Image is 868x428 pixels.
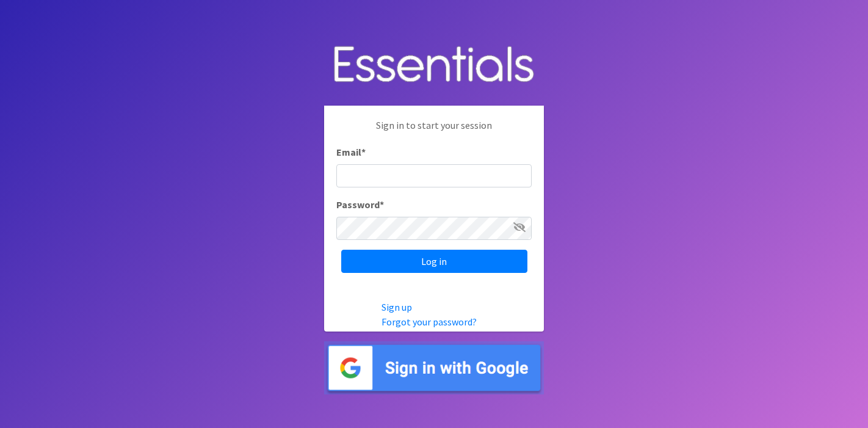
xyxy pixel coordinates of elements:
[341,250,527,273] input: Log in
[382,301,412,313] a: Sign up
[361,146,366,158] abbr: required
[336,145,366,159] label: Email
[380,198,384,211] abbr: required
[324,34,544,96] img: Human Essentials
[324,341,544,394] img: Sign in with Google
[336,118,532,145] p: Sign in to start your session
[382,316,477,328] a: Forgot your password?
[336,197,384,212] label: Password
